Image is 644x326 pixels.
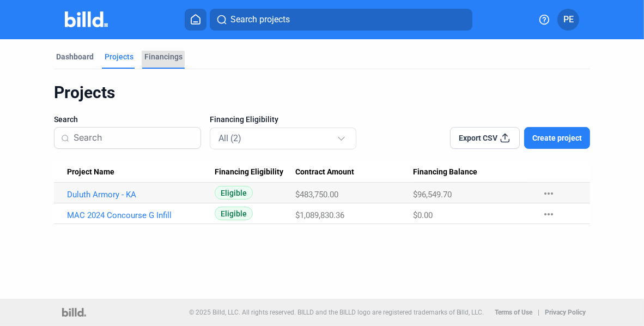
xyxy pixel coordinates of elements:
span: Contract Amount [295,167,354,177]
span: Export CSV [459,132,497,143]
span: Eligible [215,186,253,200]
span: $1,089,830.36 [295,210,344,220]
span: $96,549.70 [413,190,452,200]
div: Financing Balance [413,167,531,177]
input: Search [74,126,194,149]
a: Duluth Armory - KA [67,190,208,200]
button: Create project [524,127,590,149]
span: Project Name [67,167,114,177]
div: Projects [54,82,590,103]
mat-select-trigger: All (2) [218,133,241,143]
span: $483,750.00 [295,190,338,200]
div: Projects [105,51,133,62]
span: Search [54,114,78,125]
mat-icon: more_horiz [542,187,555,200]
span: $0.00 [413,210,433,220]
p: | [538,309,540,316]
div: Financings [144,51,183,62]
div: Contract Amount [295,167,413,177]
span: Financing Eligibility [210,114,278,125]
div: Project Name [67,167,215,177]
img: logo [62,308,86,317]
a: MAC 2024 Concourse G Infill [67,210,208,220]
button: Search projects [210,9,472,31]
img: Billd Company Logo [65,11,108,27]
span: Financing Eligibility [215,167,283,177]
div: Dashboard [56,51,94,62]
div: Financing Eligibility [215,167,295,177]
p: © 2025 Billd, LLC. All rights reserved. BILLD and the BILLD logo are registered trademarks of Bil... [189,309,484,316]
button: Export CSV [450,127,520,149]
span: Eligible [215,207,253,220]
span: PE [563,13,574,26]
b: Terms of Use [495,309,533,316]
b: Privacy Policy [545,309,586,316]
button: PE [557,9,579,31]
span: Search projects [230,13,290,26]
mat-icon: more_horiz [542,208,555,221]
span: Financing Balance [413,167,477,177]
span: Create project [532,132,582,143]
